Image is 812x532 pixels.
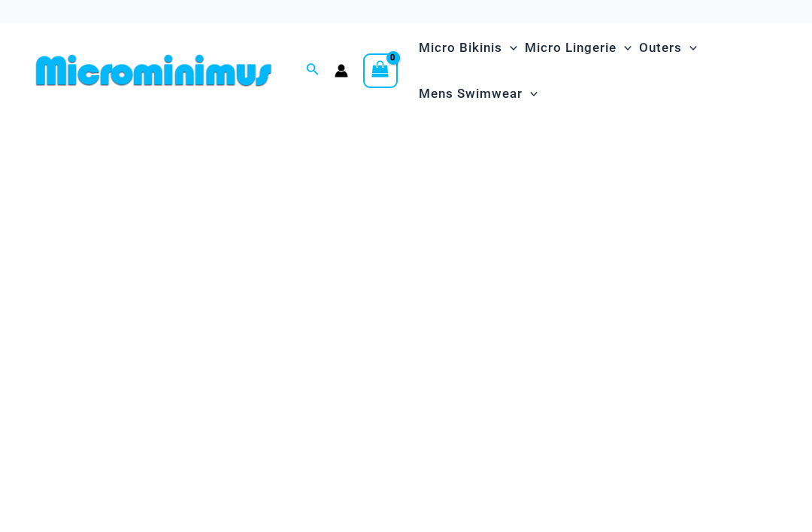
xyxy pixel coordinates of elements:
[363,53,398,88] a: View Shopping Cart, empty
[415,25,521,71] a: Micro BikinisMenu ToggleMenu Toggle
[639,29,682,67] span: Outers
[617,29,632,67] span: Menu Toggle
[502,29,517,67] span: Menu Toggle
[523,74,538,113] span: Menu Toggle
[335,64,348,78] a: Account icon link
[419,74,523,113] span: Mens Swimwear
[525,29,617,67] span: Micro Lingerie
[419,29,502,67] span: Micro Bikinis
[413,23,782,119] nav: Site Navigation
[521,25,635,71] a: Micro LingerieMenu ToggleMenu Toggle
[30,53,277,87] img: MM SHOP LOGO FLAT
[635,25,701,71] a: OutersMenu ToggleMenu Toggle
[415,71,541,117] a: Mens SwimwearMenu ToggleMenu Toggle
[682,29,697,67] span: Menu Toggle
[306,61,320,80] a: Search icon link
